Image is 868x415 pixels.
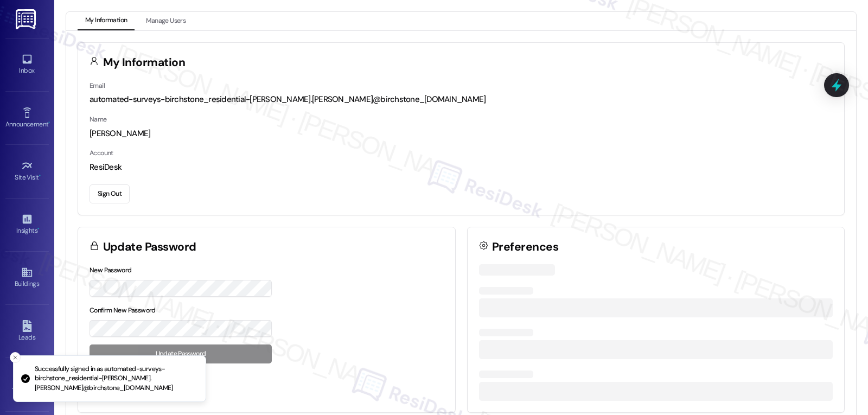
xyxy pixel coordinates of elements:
h3: My Information [103,57,186,68]
a: Insights • [5,210,49,239]
div: ResiDesk [90,162,833,173]
h3: Update Password [103,241,196,253]
button: Close toast [10,352,21,363]
p: Successfully signed in as automated-surveys-birchstone_residential-[PERSON_NAME].[PERSON_NAME]@bi... [35,365,197,393]
span: • [48,119,50,126]
button: Sign Out [90,184,130,203]
a: Site Visit • [5,157,49,186]
img: ResiDesk Logo [16,9,38,29]
h3: Preferences [492,241,558,253]
button: Manage Users [138,12,193,30]
span: • [37,225,39,233]
div: automated-surveys-birchstone_residential-[PERSON_NAME].[PERSON_NAME]@birchstone_[DOMAIN_NAME] [90,94,833,105]
a: Leads [5,317,49,346]
label: New Password [90,266,132,274]
label: Confirm New Password [90,306,156,315]
a: Buildings [5,263,49,292]
label: Name [90,115,107,124]
label: Account [90,149,113,157]
span: • [39,172,41,180]
div: [PERSON_NAME] [90,128,833,139]
label: Email [90,81,105,90]
button: My Information [78,12,135,30]
a: Templates • [5,370,49,399]
a: Inbox [5,50,49,79]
